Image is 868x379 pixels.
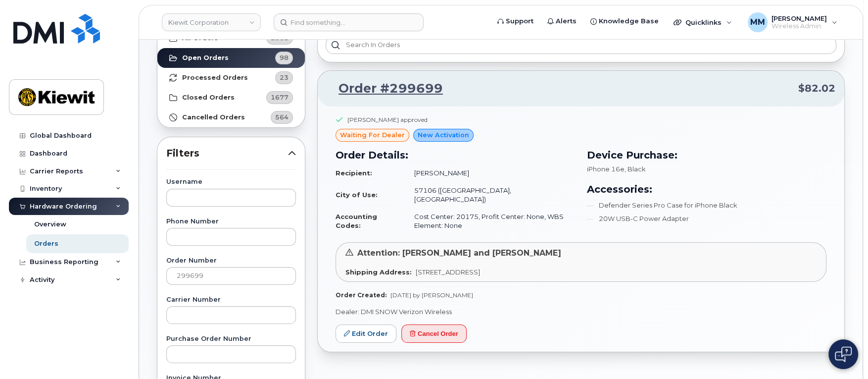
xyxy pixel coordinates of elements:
[326,36,836,54] input: Search in orders
[336,291,386,299] strong: Order Created:
[275,112,289,122] span: 564
[587,165,625,173] span: iPhone 16e
[390,291,473,299] span: [DATE] by [PERSON_NAME]
[405,182,575,208] td: 57106 ([GEOGRAPHIC_DATA], [GEOGRAPHIC_DATA])
[685,18,722,26] span: Quicklinks
[357,248,561,258] span: Attention: [PERSON_NAME] and [PERSON_NAME]
[587,182,826,197] h3: Accessories:
[587,148,826,162] h3: Device Purchase:
[166,258,296,264] label: Order Number
[506,16,533,26] span: Support
[182,94,235,102] strong: Closed Orders
[835,346,852,362] img: Open chat
[347,115,428,124] div: [PERSON_NAME] approved
[416,268,480,276] span: [STREET_ADDRESS]
[182,113,245,121] strong: Cancelled Orders
[280,53,289,62] span: 98
[274,13,424,31] input: Find something...
[336,325,396,343] a: Edit Order
[336,148,575,162] h3: Order Details:
[157,48,305,68] a: Open Orders98
[336,213,377,230] strong: Accounting Codes:
[162,13,261,31] a: Kiewit Corporation
[340,130,405,140] span: waiting for dealer
[336,307,826,317] p: Dealer: DMI SNOW Verizon Wireless
[490,11,540,31] a: Support
[166,297,296,303] label: Carrier Number
[540,11,583,31] a: Alerts
[625,165,646,173] span: , Black
[166,146,288,161] span: Filters
[280,73,289,82] span: 23
[166,218,296,225] label: Phone Number
[401,325,467,343] button: Cancel Order
[418,130,469,140] span: New Activation
[157,68,305,88] a: Processed Orders23
[667,12,739,32] div: Quicklinks
[599,16,659,26] span: Knowledge Base
[271,93,289,102] span: 1677
[798,81,835,96] span: $82.02
[587,214,826,223] li: 20W USB-C Power Adapter
[327,80,443,98] a: Order #299699
[157,108,305,127] a: Cancelled Orders564
[750,16,765,28] span: MM
[166,179,296,185] label: Username
[182,74,248,82] strong: Processed Orders
[587,201,826,210] li: Defender Series Pro Case for iPhone Black
[556,16,577,26] span: Alerts
[182,54,229,62] strong: Open Orders
[741,12,844,32] div: Michael Manahan
[336,169,372,177] strong: Recipient:
[772,14,827,22] span: [PERSON_NAME]
[405,164,575,182] td: [PERSON_NAME]
[583,11,666,31] a: Knowledge Base
[345,268,412,276] strong: Shipping Address:
[166,336,296,342] label: Purchase Order Number
[157,88,305,108] a: Closed Orders1677
[405,208,575,234] td: Cost Center: 20175, Profit Center: None, WBS Element: None
[336,191,378,199] strong: City of Use:
[772,22,827,30] span: Wireless Admin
